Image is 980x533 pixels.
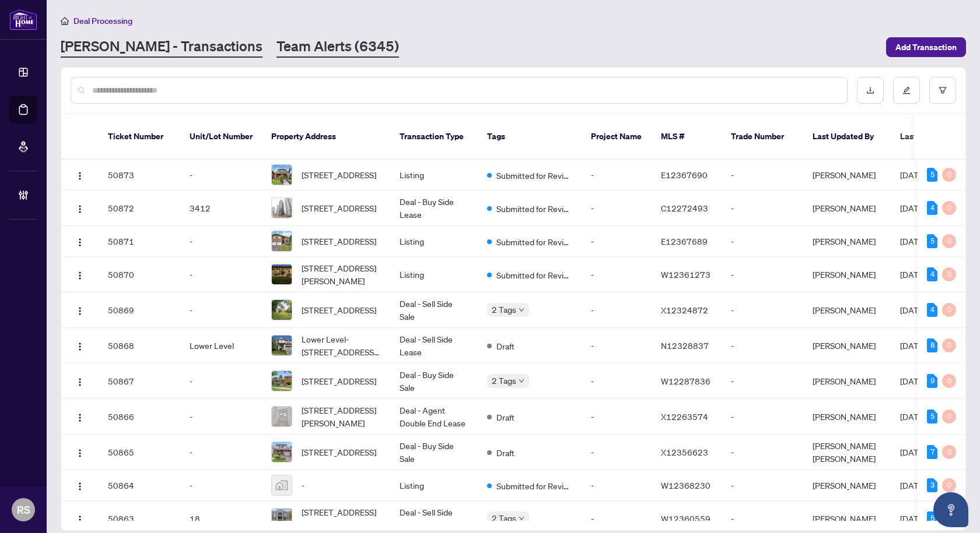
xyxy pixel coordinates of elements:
[661,203,708,213] span: C12272493
[661,305,708,315] span: X12324872
[582,257,652,292] td: -
[927,445,937,459] div: 7
[582,292,652,328] td: -
[582,363,652,399] td: -
[390,435,478,470] td: Deal - Buy Side Sale
[99,292,180,328] td: 50869
[99,399,180,435] td: 50866
[661,480,710,490] span: W12368230
[180,363,262,399] td: -
[661,269,710,280] span: W12361273
[272,336,292,355] img: thumbnail-img
[661,340,709,351] span: N12328837
[886,37,966,57] button: Add Transaction
[478,114,582,160] th: Tags
[496,169,572,182] span: Submitted for Review
[390,470,478,501] td: Listing
[75,204,85,214] img: Logo
[75,271,85,280] img: Logo
[895,38,957,57] span: Add Transaction
[722,399,803,435] td: -
[722,363,803,399] td: -
[99,114,180,160] th: Ticket Number
[272,198,292,218] img: thumbnail-img
[519,516,524,521] span: down
[942,338,956,352] div: 0
[942,234,956,248] div: 0
[71,301,89,319] button: Logo
[272,264,292,284] img: thumbnail-img
[71,336,89,355] button: Logo
[390,363,478,399] td: Deal - Buy Side Sale
[661,411,708,422] span: X12263574
[302,202,376,214] span: [STREET_ADDRESS]
[722,226,803,257] td: -
[803,226,891,257] td: [PERSON_NAME]
[900,236,926,246] span: [DATE]
[933,492,968,527] button: Open asap
[61,37,262,58] a: [PERSON_NAME] - Transactions
[900,170,926,180] span: [DATE]
[496,446,514,459] span: Draft
[75,413,85,422] img: Logo
[71,265,89,284] button: Logo
[582,399,652,435] td: -
[99,328,180,363] td: 50868
[942,445,956,459] div: 0
[496,235,572,248] span: Submitted for Review
[272,407,292,426] img: thumbnail-img
[927,201,937,215] div: 4
[302,506,381,531] span: [STREET_ADDRESS][PERSON_NAME]
[927,267,937,281] div: 4
[519,307,524,313] span: down
[71,476,89,495] button: Logo
[180,328,262,363] td: Lower Level
[302,303,376,316] span: [STREET_ADDRESS]
[61,17,69,25] span: home
[71,443,89,461] button: Logo
[302,235,376,248] span: [STREET_ADDRESS]
[927,478,937,492] div: 3
[302,479,304,492] span: -
[302,333,381,358] span: Lower Level-[STREET_ADDRESS][PERSON_NAME]
[582,160,652,190] td: -
[71,407,89,426] button: Logo
[803,470,891,501] td: [PERSON_NAME]
[492,374,516,387] span: 2 Tags
[942,303,956,317] div: 0
[942,410,956,423] div: 0
[99,160,180,190] td: 50873
[900,269,926,280] span: [DATE]
[17,502,30,518] span: RS
[661,236,708,246] span: E12367689
[75,515,85,524] img: Logo
[942,478,956,492] div: 0
[302,404,381,429] span: [STREET_ADDRESS][PERSON_NAME]
[390,328,478,363] td: Deal - Sell Side Lease
[803,363,891,399] td: [PERSON_NAME]
[180,160,262,190] td: -
[942,201,956,215] div: 0
[99,190,180,226] td: 50872
[582,470,652,501] td: -
[262,114,390,160] th: Property Address
[73,16,132,26] span: Deal Processing
[722,292,803,328] td: -
[75,377,85,387] img: Logo
[927,234,937,248] div: 5
[582,190,652,226] td: -
[927,374,937,388] div: 9
[180,470,262,501] td: -
[75,449,85,458] img: Logo
[927,303,937,317] div: 4
[71,232,89,250] button: Logo
[180,114,262,160] th: Unit/Lot Number
[75,238,85,247] img: Logo
[492,511,516,525] span: 2 Tags
[942,168,956,182] div: 0
[803,435,891,470] td: [PERSON_NAME] [PERSON_NAME]
[939,86,947,94] span: filter
[496,479,572,492] span: Submitted for Review
[902,86,911,94] span: edit
[180,399,262,435] td: -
